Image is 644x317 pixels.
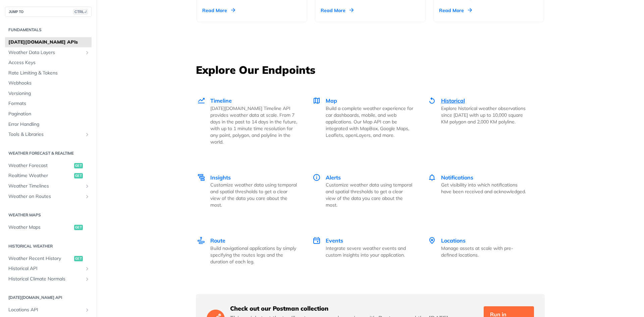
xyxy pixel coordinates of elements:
div: Read More [439,7,472,14]
span: get [74,225,83,230]
a: Historical Historical Explore historical weather observations since [DATE] with up to 10,000 squa... [421,83,536,159]
p: [DATE][DOMAIN_NAME] Timeline API provides weather data at scale. From 7 days in the past to 14 da... [210,105,298,145]
a: Weather Data LayersShow subpages for Weather Data Layers [5,48,92,58]
a: Timeline Timeline [DATE][DOMAIN_NAME] Timeline API provides weather data at scale. From 7 days in... [197,83,305,159]
button: Show subpages for Historical API [85,266,90,271]
a: Access Keys [5,58,92,68]
span: Weather Maps [8,224,72,231]
p: Get visibility into which notifications have been received and acknowledged. [441,181,529,195]
img: Route [197,236,205,245]
img: Insights [197,173,205,181]
img: Events [313,236,321,245]
span: Weather Forecast [8,162,72,169]
a: Rate Limiting & Tokens [5,68,92,78]
span: Weather Data Layers [8,49,83,56]
div: Read More [202,7,235,14]
span: Map [326,97,337,104]
div: Read More [321,7,354,14]
span: Weather Recent History [8,255,72,262]
button: Show subpages for Weather Timelines [85,183,90,189]
span: Historical API [8,265,83,272]
span: Webhooks [8,80,90,87]
h2: Historical Weather [5,243,92,249]
span: Historical Climate Normals [8,276,83,282]
span: get [74,256,83,261]
span: Error Handling [8,121,90,128]
a: Pagination [5,109,92,119]
p: Customize weather data using temporal and spatial thresholds to get a clear view of the data you ... [326,181,413,208]
span: Realtime Weather [8,172,72,179]
button: Show subpages for Historical Climate Normals [85,276,90,282]
a: Events Events Integrate severe weather events and custom insights into your application. [305,222,421,279]
p: Customize weather data using temporal and spatial thresholds to get a clear view of the data you ... [210,181,298,208]
span: Tools & Libraries [8,131,83,138]
span: Insights [210,174,231,181]
a: Webhooks [5,78,92,88]
p: Build navigational applications by simply specifying the routes legs and the duration of each leg. [210,245,298,265]
img: Map [313,97,321,105]
a: Route Route Build navigational applications by simply specifying the routes legs and the duration... [197,222,305,279]
a: Error Handling [5,119,92,129]
span: get [74,163,83,168]
a: Tools & LibrariesShow subpages for Tools & Libraries [5,129,92,140]
span: Versioning [8,90,90,97]
span: Locations [441,237,466,244]
span: Formats [8,100,90,107]
span: Weather Timelines [8,183,83,190]
span: Events [326,237,343,244]
button: Show subpages for Weather Data Layers [85,50,90,55]
span: [DATE][DOMAIN_NAME] APIs [8,39,90,46]
button: Show subpages for Weather on Routes [85,194,90,199]
span: Historical [441,97,465,104]
a: Weather Recent Historyget [5,254,92,264]
span: Alerts [326,174,341,181]
img: Timeline [197,97,205,105]
button: JUMP TOCTRL-/ [5,7,92,17]
a: Realtime Weatherget [5,171,92,181]
span: get [74,173,83,178]
a: Versioning [5,89,92,99]
a: Alerts Alerts Customize weather data using temporal and spatial thresholds to get a clear view of... [305,159,421,223]
button: Show subpages for Locations API [85,307,90,313]
span: Route [210,237,225,244]
a: Formats [5,99,92,109]
button: Show subpages for Tools & Libraries [85,132,90,137]
p: Build a complete weather experience for car dashboards, mobile, and web applications. Our Map API... [326,105,413,139]
a: [DATE][DOMAIN_NAME] APIs [5,37,92,47]
img: Historical [428,97,436,105]
span: Locations API [8,307,83,313]
a: Weather Mapsget [5,222,92,232]
h5: Check out our Postman collection [230,305,478,313]
img: Alerts [313,173,321,181]
a: Historical APIShow subpages for Historical API [5,264,92,274]
a: Weather Forecastget [5,161,92,171]
span: Pagination [8,111,90,117]
a: Weather on RoutesShow subpages for Weather on Routes [5,192,92,202]
a: Historical Climate NormalsShow subpages for Historical Climate Normals [5,274,92,284]
span: Access Keys [8,59,90,66]
span: Weather on Routes [8,193,83,200]
span: CTRL-/ [73,9,88,14]
h2: [DATE][DOMAIN_NAME] API [5,295,92,301]
span: Timeline [210,97,232,104]
h2: Weather Maps [5,212,92,218]
span: Notifications [441,174,473,181]
h2: Fundamentals [5,27,92,33]
img: Notifications [428,173,436,181]
h3: Explore Our Endpoints [196,62,545,77]
span: Rate Limiting & Tokens [8,70,90,76]
a: Notifications Notifications Get visibility into which notifications have been received and acknow... [421,159,536,223]
p: Manage assets at scale with pre-defined locations. [441,245,529,258]
img: Locations [428,236,436,245]
a: Locations APIShow subpages for Locations API [5,305,92,315]
a: Insights Insights Customize weather data using temporal and spatial thresholds to get a clear vie... [197,159,305,223]
p: Integrate severe weather events and custom insights into your application. [326,245,413,258]
a: Weather TimelinesShow subpages for Weather Timelines [5,181,92,191]
a: Locations Locations Manage assets at scale with pre-defined locations. [421,222,536,279]
h2: Weather Forecast & realtime [5,150,92,156]
p: Explore historical weather observations since [DATE] with up to 10,000 square KM polygon and 2,00... [441,105,529,125]
a: Map Map Build a complete weather experience for car dashboards, mobile, and web applications. Our... [305,83,421,159]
